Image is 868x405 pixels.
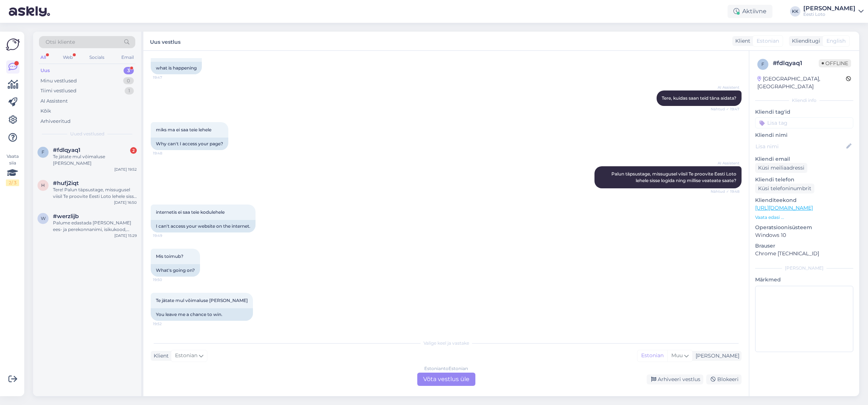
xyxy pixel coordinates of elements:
span: AI Assistent [712,160,739,166]
span: h [41,182,45,188]
span: 19:50 [153,277,181,283]
div: Estonian to Estonian [424,365,468,372]
span: Uued vestlused [70,131,104,137]
a: [PERSON_NAME]Eesti Loto [803,6,864,17]
p: Windows 10 [755,231,853,239]
div: All [39,53,47,62]
label: Uus vestlus [150,36,181,46]
a: [URL][DOMAIN_NAME] [755,205,813,211]
div: Blokeeri [706,374,742,384]
div: Tiimi vestlused [40,87,76,95]
div: 2 / 3 [6,180,19,186]
span: #hufj2iqt [53,180,79,186]
span: Tere, kuidas saan teid täna aidata? [662,95,736,101]
span: Otsi kliente [46,38,75,46]
div: Küsi telefoninumbrit [755,184,814,193]
p: Brauser [755,242,853,250]
div: [GEOGRAPHIC_DATA], [GEOGRAPHIC_DATA] [757,75,846,90]
div: Vaata siia [6,153,19,186]
span: Palun täpsustage, missugusel viisil Te proovite Eesti Loto lehele sisse logida ning millise veate... [611,171,737,183]
div: Socials [88,53,106,62]
span: AI Assistent [712,85,739,90]
div: [PERSON_NAME] [803,6,856,11]
div: 2 [130,147,137,154]
div: 0 [123,77,134,85]
span: Te jätate mul võimaluse [PERSON_NAME] [156,298,248,303]
div: [PERSON_NAME] [693,352,739,360]
div: Kõik [40,107,51,115]
div: Valige keel ja vastake [151,340,742,347]
div: KK [790,6,800,17]
div: 1 [125,87,134,95]
span: #fdlqyaq1 [53,147,81,153]
div: Uus [40,67,50,74]
div: Minu vestlused [40,77,77,85]
div: AI Assistent [40,97,68,105]
div: [DATE] 16:50 [114,200,137,205]
span: #werzlijb [53,213,79,220]
p: Kliendi email [755,155,853,163]
span: Muu [671,352,683,359]
span: 19:48 [153,150,181,156]
span: Estonian [757,37,779,45]
span: English [826,37,846,45]
div: Tere! Palun täpsustage, missugusel viisil Te proovite Eesti Loto lehele sisse logida ning millise... [53,186,137,200]
div: [DATE] 19:52 [114,167,137,172]
div: Email [120,53,135,62]
span: 19:47 [153,75,181,80]
div: # fdlqyaq1 [773,59,819,68]
div: Te jätate mul võimaluse [PERSON_NAME] [53,153,137,167]
div: Kliendi info [755,97,853,104]
div: You leave me a chance to win. [151,308,253,321]
div: [DATE] 15:29 [114,233,137,238]
p: Klienditeekond [755,196,853,204]
div: Palume edastada [PERSON_NAME] ees- ja perekonnanimi, isikukood, pank, [PERSON_NAME] [PERSON_NAME]... [53,220,137,233]
div: Web [61,53,74,62]
span: f [761,61,764,67]
p: Operatsioonisüsteem [755,224,853,231]
span: 19:49 [153,233,181,238]
div: I can't access your website on the internet. [151,220,256,232]
div: Eesti Loto [803,11,856,17]
span: Mis toimub? [156,253,183,259]
div: Arhiveeri vestlus [647,374,703,384]
div: what is happening [151,62,202,74]
div: [PERSON_NAME] [755,265,853,271]
div: Küsi meiliaadressi [755,163,807,173]
div: Arhiveeritud [40,118,71,125]
div: Võta vestlus üle [417,373,475,386]
p: Kliendi nimi [755,131,853,139]
p: Chrome [TECHNICAL_ID] [755,250,853,257]
div: Klient [151,352,169,360]
span: Estonian [175,352,197,360]
span: Offline [819,59,851,67]
p: Märkmed [755,276,853,284]
span: w [41,216,46,221]
div: Klient [732,37,750,45]
p: Vaata edasi ... [755,214,853,221]
span: 19:52 [153,321,181,327]
div: Aktiivne [728,5,772,18]
span: Nähtud ✓ 19:47 [711,106,739,112]
div: What's going on? [151,264,200,277]
div: Estonian [637,350,667,361]
input: Lisa tag [755,117,853,128]
p: Kliendi tag'id [755,108,853,116]
span: Nähtud ✓ 19:48 [711,189,739,194]
input: Lisa nimi [756,142,845,150]
span: miks ma ei saa teie lehele [156,127,211,132]
div: Klienditugi [789,37,820,45]
div: 3 [124,67,134,74]
p: Kliendi telefon [755,176,853,184]
span: internetis ei saa teie kodulehele [156,209,225,215]
div: Why can't I access your page? [151,138,228,150]
img: Askly Logo [6,38,20,51]
span: f [42,149,44,155]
